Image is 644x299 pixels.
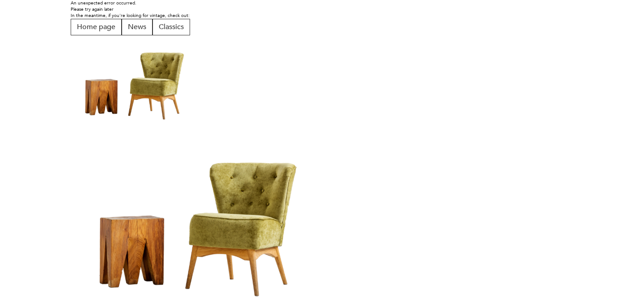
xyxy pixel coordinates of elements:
button: News [122,19,153,35]
a: News [122,25,153,31]
img: Armchair [71,35,201,127]
a: Home page [71,25,122,31]
button: Classics [153,19,190,35]
font: Please try again later [71,6,114,13]
font: In the meantime, if you're looking for vintage, check out: [71,13,190,19]
font: Home page [77,22,115,32]
a: Classics [153,25,190,31]
font: Classics [159,22,184,32]
font: News [128,22,146,32]
button: Home page [71,19,122,35]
